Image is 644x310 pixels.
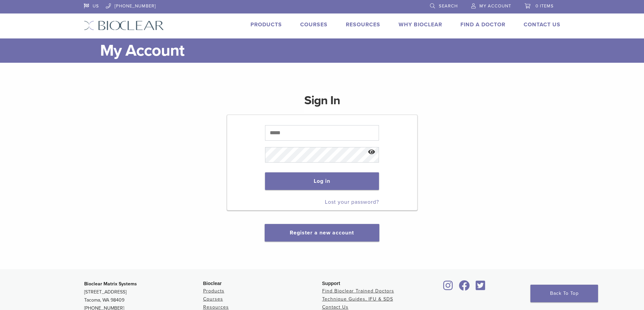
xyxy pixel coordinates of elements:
a: Lost your password? [325,199,379,205]
a: Contact Us [524,21,560,28]
a: Courses [203,296,223,302]
span: 0 items [535,3,554,9]
a: Resources [346,21,380,28]
span: Support [322,281,340,286]
strong: Bioclear Matrix Systems [84,281,137,287]
span: Bioclear [203,281,222,286]
a: Contact Us [322,304,349,310]
button: Register a new account [265,224,379,242]
a: Courses [300,21,328,28]
a: Products [203,288,224,294]
h1: My Account [100,38,560,63]
a: Back To Top [530,285,598,302]
h1: Sign In [304,92,340,114]
a: Resources [203,304,229,310]
span: Search [439,3,458,9]
button: Show password [364,144,379,161]
a: Why Bioclear [399,21,442,28]
img: Bioclear [84,21,164,30]
a: Bioclear [441,284,455,291]
a: Find Bioclear Trained Doctors [322,288,394,294]
a: Bioclear [474,284,488,291]
button: Log in [265,172,379,190]
span: My Account [479,3,511,9]
a: Technique Guides, IFU & SDS [322,296,393,302]
a: Products [251,21,282,28]
a: Find A Doctor [460,21,505,28]
a: Register a new account [290,229,354,236]
a: Bioclear [457,284,472,291]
